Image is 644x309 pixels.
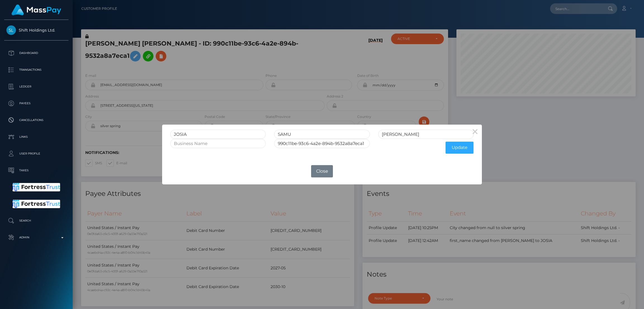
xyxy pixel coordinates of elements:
input: Middle Name [274,130,370,139]
button: Close this dialog [468,125,482,138]
p: Links [6,133,66,141]
img: Fortress Trust [13,183,60,191]
img: Fortress Trust [13,200,60,208]
p: Taxes [6,166,66,175]
input: Business Name [170,139,266,148]
img: MassPay Logo [11,4,61,15]
p: Admin [6,233,66,242]
button: Close [311,165,333,177]
p: Cancellations [6,116,66,124]
img: Shift Holdings Ltd. [6,25,16,35]
p: Search [6,217,66,225]
p: Dashboard [6,49,66,57]
p: Transactions [6,66,66,74]
span: Shift Holdings Ltd. [4,28,68,33]
input: First Name [170,130,266,139]
p: Payees [6,99,66,108]
p: Ledger [6,82,66,91]
button: Update [446,142,473,154]
p: User Profile [6,149,66,158]
input: Internal User Id [274,139,370,148]
input: Last Name [378,130,474,139]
